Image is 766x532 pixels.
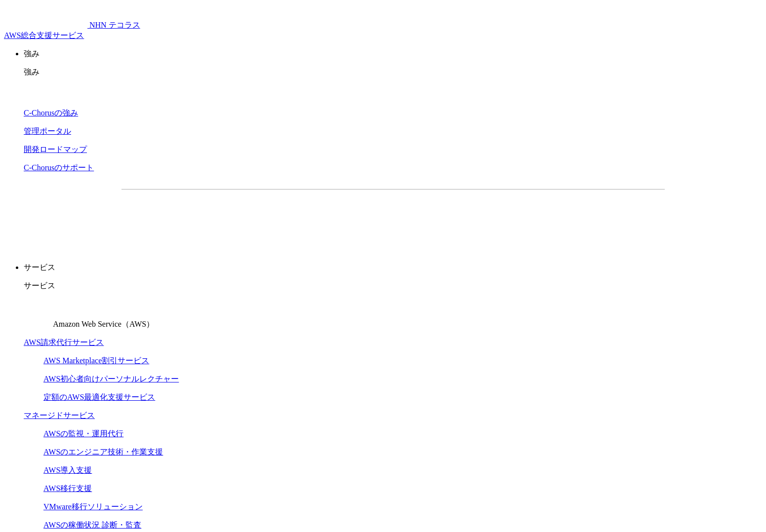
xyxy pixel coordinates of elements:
[53,320,154,328] span: Amazon Web Service（AWS）
[43,429,123,438] a: AWSの監視・運用代行
[24,263,762,273] p: サービス
[43,356,149,365] a: AWS Marketplace割引サービス
[4,21,140,39] a: AWS総合支援サービス C-Chorus NHN テコラスAWS総合支援サービス
[24,281,762,291] p: サービス
[24,338,104,346] a: AWS請求代行サービス
[43,466,92,474] a: AWS導入支援
[4,4,87,28] img: AWS総合支援サービス C-Chorus
[24,299,51,327] img: Amazon Web Service（AWS）
[43,502,143,511] a: VMware移行ソリューション
[24,411,95,419] a: マネージドサービス
[24,49,762,59] p: 強み
[24,127,71,135] a: 管理ポータル
[43,521,141,529] a: AWSの稼働状況 診断・監査
[24,109,78,117] a: C-Chorusの強み
[43,375,179,383] a: AWS初心者向けパーソナルレクチャー
[229,205,388,230] a: 資料を請求する
[43,393,155,401] a: 定額のAWS最適化支援サービス
[398,205,557,230] a: まずは相談する
[24,67,762,77] p: 強み
[43,448,163,456] a: AWSのエンジニア技術・作業支援
[24,163,94,172] a: C-Chorusのサポート
[43,484,92,493] a: AWS移行支援
[24,145,87,153] a: 開発ロードマップ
